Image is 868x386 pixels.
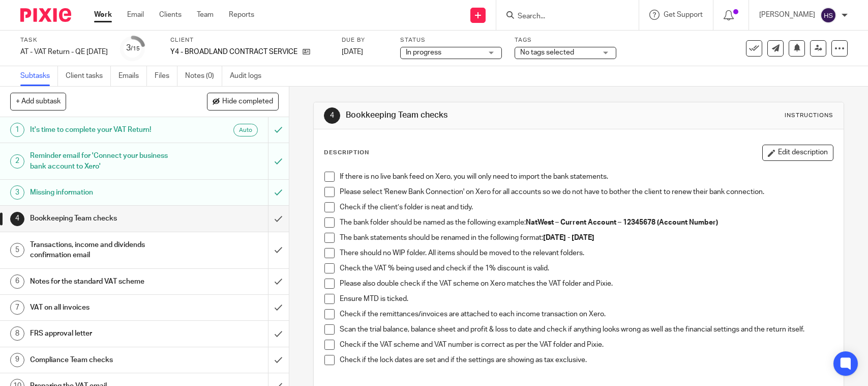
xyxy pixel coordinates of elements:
[20,47,108,57] div: AT - VAT Return - QE 30-09-2025
[517,12,608,21] input: Search
[222,98,273,106] span: Hide completed
[131,46,140,51] small: /15
[664,11,703,18] span: Get Support
[340,294,832,304] p: Ensure MTD is ticked.
[30,274,182,289] h1: Notes for the standard VAT scheme
[759,10,815,20] p: [PERSON_NAME]
[170,36,329,44] label: Client
[30,185,182,200] h1: Missing information
[30,122,182,137] h1: It's time to complete your VAT Return!
[406,49,441,56] span: In progress
[340,340,832,350] p: Check if the VAT scheme and VAT number is correct as per the VAT folder and Pixie.
[543,234,594,241] strong: [DATE] - [DATE]
[30,148,182,174] h1: Reminder email for 'Connect your business bank account to Xero'
[10,300,24,315] div: 7
[324,149,369,157] p: Description
[207,93,279,110] button: Hide completed
[10,353,24,367] div: 9
[126,42,140,54] div: 3
[66,66,111,86] a: Client tasks
[520,49,574,56] span: No tags selected
[118,66,147,86] a: Emails
[127,10,144,20] a: Email
[159,10,182,20] a: Clients
[233,124,258,136] div: Auto
[526,219,718,226] strong: NatWest – Current Account – 12345678 (Account Number)
[30,237,182,263] h1: Transactions, income and dividends confirmation email
[10,185,24,200] div: 3
[230,66,269,86] a: Audit logs
[340,309,832,319] p: Check if the remittances/invoices are attached to each income transaction on Xero.
[340,324,832,335] p: Scan the trial balance, balance sheet and profit & loss to date and check if anything looks wrong...
[30,211,182,226] h1: Bookkeeping Team checks
[10,123,24,137] div: 1
[10,154,24,169] div: 2
[20,66,58,86] a: Subtasks
[10,243,24,257] div: 5
[340,279,832,289] p: Please also double check if the VAT scheme on Xero matches the VAT folder and Pixie.
[170,47,297,57] p: Y4 - BROADLAND CONTRACT SERVICES LTD
[342,48,363,56] span: [DATE]
[30,326,182,341] h1: FRS approval letter
[324,107,340,124] div: 4
[10,274,24,289] div: 6
[185,66,222,86] a: Notes (0)
[340,202,832,212] p: Check if the client’s folder is neat and tidy.
[340,263,832,273] p: Check the VAT % being used and check if the 1% discount is valid.
[762,145,833,161] button: Edit description
[20,36,108,44] label: Task
[340,217,832,228] p: The bank folder should be named as the following example:
[340,233,832,243] p: The bank statements should be renamed in the following format:
[30,352,182,368] h1: Compliance Team checks
[10,93,66,110] button: + Add subtask
[400,36,502,44] label: Status
[10,326,24,341] div: 8
[94,10,112,20] a: Work
[342,36,387,44] label: Due by
[340,355,832,365] p: Check if the lock dates are set and if the settings are showing as tax exclusive.
[340,172,832,182] p: If there is no live bank feed on Xero, you will only need to import the bank statements.
[820,7,836,23] img: svg%3E
[346,110,601,121] h1: Bookkeeping Team checks
[20,47,108,57] div: AT - VAT Return - QE [DATE]
[20,8,71,22] img: Pixie
[340,248,832,258] p: There should no WIP folder. All items should be moved to the relevant folders.
[197,10,214,20] a: Team
[10,212,24,226] div: 4
[340,187,832,197] p: Please select 'Renew Bank Connection' on Xero for all accounts so we do not have to bother the cl...
[785,112,833,120] div: Instructions
[155,66,177,86] a: Files
[515,36,616,44] label: Tags
[30,300,182,315] h1: VAT on all invoices
[229,10,254,20] a: Reports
